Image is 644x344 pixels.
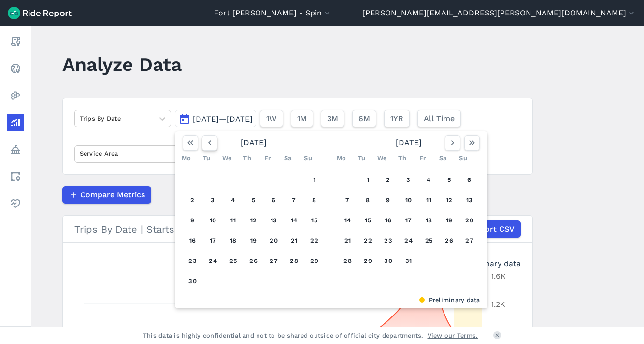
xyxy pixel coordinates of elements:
div: Sa [280,151,296,166]
a: View our Terms. [428,331,478,340]
button: 9 [381,193,396,208]
button: 15 [360,213,376,228]
div: Sa [435,151,451,166]
div: [DATE] [334,135,484,151]
button: 11 [421,193,437,208]
div: [DATE] [179,135,329,151]
button: 1 [307,172,322,188]
button: 25 [421,233,437,248]
button: 6 [462,172,477,188]
button: 8 [307,193,322,208]
button: 26 [246,253,261,269]
button: 30 [185,274,200,289]
a: Analyze [7,114,24,131]
tspan: 1.2K [491,300,505,309]
img: Ride Report [8,7,72,19]
button: 14 [340,213,356,228]
button: 23 [185,253,200,269]
div: Preliminary data [182,295,480,304]
button: 22 [360,233,376,248]
span: 1M [297,113,307,124]
h1: Analyze Data [62,51,182,78]
div: Th [240,151,255,166]
div: Tu [199,151,215,166]
button: 6M [352,110,376,127]
button: 29 [307,253,322,269]
button: 1YR [384,110,410,127]
span: Compare Metrics [80,189,145,201]
button: 24 [205,253,221,269]
div: Su [301,151,316,166]
button: 13 [462,193,477,208]
button: 15 [307,213,322,228]
div: Tu [354,151,370,166]
button: 7 [340,193,356,208]
button: 29 [360,253,376,269]
a: Heatmaps [7,87,24,104]
button: Fort [PERSON_NAME] - Spin [214,7,332,19]
button: 28 [340,253,356,269]
button: [DATE]—[DATE] [175,110,256,127]
div: We [219,151,235,166]
button: 25 [226,253,241,269]
button: 26 [442,233,457,248]
button: 18 [421,213,437,228]
button: 2 [185,193,200,208]
div: Mo [334,151,349,166]
button: 13 [266,213,282,228]
button: 3M [321,110,344,127]
button: 20 [462,213,477,228]
button: 31 [401,253,416,269]
div: Fr [415,151,430,166]
button: 7 [286,193,302,208]
div: Trips By Date | Starts | Spin [74,220,521,238]
div: We [374,151,390,166]
button: 1M [291,110,313,127]
button: 27 [266,253,282,269]
button: 4 [421,172,437,188]
div: Mo [179,151,194,166]
button: 14 [286,213,302,228]
button: Compare Metrics [62,186,151,204]
button: 21 [286,233,302,248]
button: 10 [401,193,416,208]
button: 16 [381,213,396,228]
button: 2 [381,172,396,188]
a: Realtime [7,60,24,77]
span: Export CSV [471,223,515,235]
button: 27 [462,233,477,248]
button: 19 [442,213,457,228]
button: 12 [246,213,261,228]
button: 9 [185,213,200,228]
span: 6M [358,113,370,124]
a: Health [7,195,24,212]
button: 30 [381,253,396,269]
button: 10 [205,213,221,228]
a: Report [7,33,24,50]
button: 8 [360,193,376,208]
button: [PERSON_NAME][EMAIL_ADDRESS][PERSON_NAME][DOMAIN_NAME] [362,7,636,19]
span: All Time [424,113,455,124]
a: Policy [7,141,24,158]
button: 17 [205,233,221,248]
button: 5 [442,172,457,188]
span: [DATE]—[DATE] [193,114,253,124]
button: 12 [442,193,457,208]
a: Areas [7,168,24,185]
span: 1W [266,113,277,124]
button: 3 [401,172,416,188]
button: 18 [226,233,241,248]
div: Th [395,151,410,166]
button: 24 [401,233,416,248]
span: 1YR [390,113,403,124]
button: 11 [226,213,241,228]
button: 3 [205,193,221,208]
button: 23 [381,233,396,248]
button: 28 [286,253,302,269]
div: Fr [260,151,275,166]
button: 16 [185,233,200,248]
button: 4 [226,193,241,208]
div: Preliminary data [459,258,521,268]
button: 19 [246,233,261,248]
button: 6 [266,193,282,208]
